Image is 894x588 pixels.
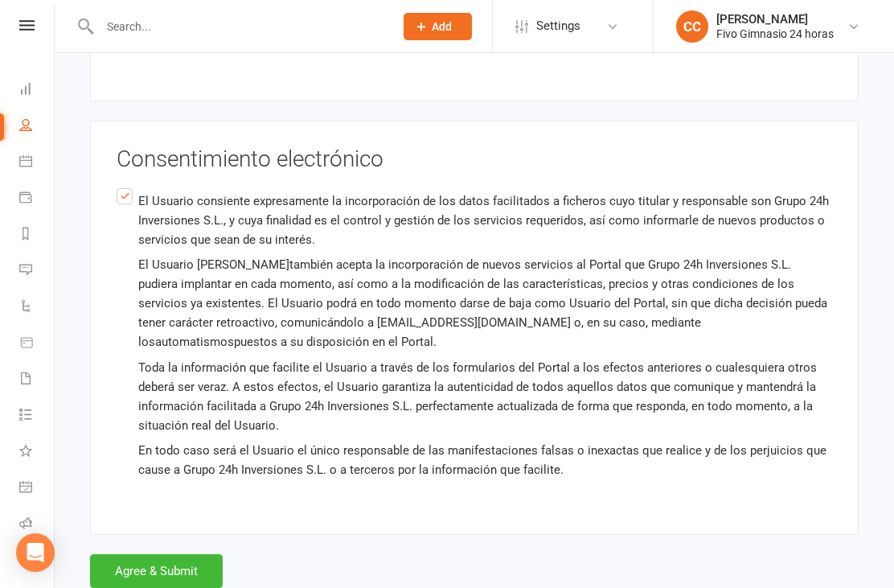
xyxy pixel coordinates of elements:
[536,8,580,44] span: Settings
[19,471,55,507] a: General attendance kiosk mode
[19,507,55,543] a: Roll call kiosk mode
[19,109,55,145] a: People
[19,217,55,253] a: Reports
[716,12,834,27] div: [PERSON_NAME]
[19,326,55,362] a: Product Sales
[19,145,55,181] a: Calendar
[138,191,832,249] p: El Usuario consiente expresamente la incorporación de los datos facilitados a ficheros cuyo titul...
[234,335,437,349] font: puestos a su disposición en el Portal.
[117,147,832,172] h3: Consentimiento electrónico
[138,358,832,435] p: Toda la información que facilite el Usuario a través de los formularios del Portal a los efectos ...
[432,20,452,33] span: Add
[19,72,55,109] a: Dashboard
[138,257,827,349] font: también acepta la incorporación de nuevos servicios al Portal que Grupo 24h Inversiones S.L. pudi...
[138,255,832,352] p: El Usuario [PERSON_NAME] automatismos
[138,441,832,479] p: En todo caso será el Usuario el único responsable de las manifestaciones falsas o inexactas que r...
[19,181,55,217] a: Payments
[90,554,223,588] button: Agree & Submit
[19,434,55,471] a: What's New
[16,533,55,572] div: Open Intercom Messenger
[95,15,383,38] input: Search...
[404,13,472,40] button: Add
[676,10,708,43] div: CC
[716,27,834,41] div: Fivo Gimnasio 24 horas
